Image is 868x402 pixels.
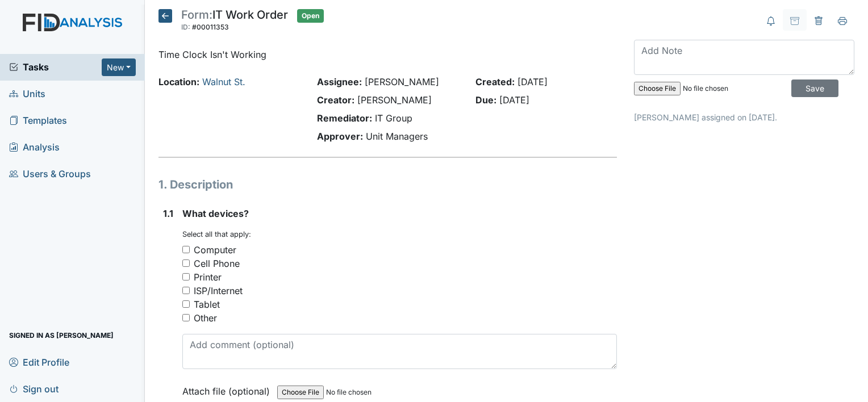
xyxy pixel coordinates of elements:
input: Save [791,79,838,97]
strong: Remediator: [317,112,372,124]
strong: Created: [475,76,515,87]
span: Sign out [9,380,59,397]
span: Templates [9,112,67,129]
div: IT Work Order [181,9,288,34]
p: Time Clock Isn't Working [158,48,617,61]
div: Printer [194,270,222,284]
span: ID: [181,23,190,31]
span: Open [297,9,324,23]
span: [DATE] [518,76,548,87]
input: Computer [182,246,190,253]
span: Signed in as [PERSON_NAME] [9,326,114,344]
small: Select all that apply: [182,230,251,238]
span: Edit Profile [9,353,69,371]
span: Users & Groups [9,165,91,183]
span: [PERSON_NAME] [365,76,439,87]
h1: 1. Description [158,176,617,193]
button: New [102,58,136,76]
label: 1.1 [163,207,173,220]
input: Tablet [182,300,190,308]
label: Attach file (optional) [182,378,274,398]
strong: Location: [158,76,199,87]
div: Cell Phone [194,257,240,270]
input: ISP/Internet [182,287,190,294]
input: Printer [182,273,190,280]
span: IT Group [375,112,412,124]
strong: Creator: [317,94,354,106]
p: [PERSON_NAME] assigned on [DATE]. [634,111,854,123]
input: Cell Phone [182,259,190,267]
span: Analysis [9,139,60,156]
strong: Assignee: [317,76,362,87]
span: [PERSON_NAME] [357,94,432,106]
div: Computer [194,243,236,257]
span: What devices? [182,208,249,219]
div: Tablet [194,298,220,311]
span: Form: [181,8,212,22]
input: Other [182,314,190,321]
span: Units [9,85,45,103]
span: #00011353 [192,23,229,31]
strong: Approver: [317,131,363,142]
strong: Due: [475,94,496,106]
div: ISP/Internet [194,284,243,298]
div: Other [194,311,217,325]
a: Walnut St. [202,76,245,87]
span: Unit Managers [366,131,428,142]
span: [DATE] [499,94,529,106]
a: Tasks [9,60,102,74]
